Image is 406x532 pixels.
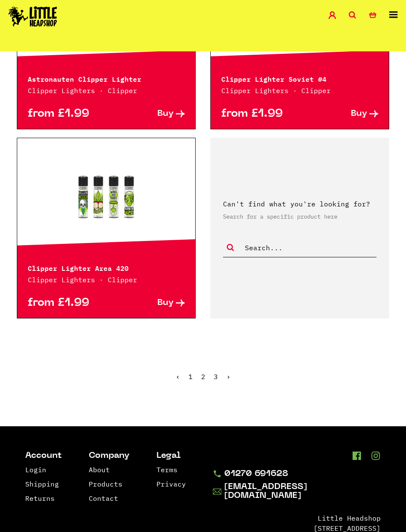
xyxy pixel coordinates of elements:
[25,452,62,460] li: Account
[221,86,378,96] p: Clipper Lighters · Clipper
[223,212,377,221] p: Search for a specific product here
[25,480,59,488] a: Shipping
[28,110,106,118] p: from £1.99
[89,452,130,460] li: Company
[157,480,186,488] a: Privacy
[89,480,122,488] a: Products
[188,372,193,381] a: 1
[25,494,55,503] a: Returns
[89,494,118,503] a: Contact
[157,110,174,118] span: Buy
[28,73,185,83] p: Astronauten Clipper Lighter
[8,6,57,27] img: Little Head Shop Logo
[157,452,186,460] li: Legal
[106,299,184,307] a: Buy
[213,483,381,500] a: [EMAIL_ADDRESS][DOMAIN_NAME]
[28,86,185,96] p: Clipper Lighters · Clipper
[221,73,378,83] p: Clipper Lighter Soviet #4
[223,199,377,209] p: Can't find what you're looking for?
[28,275,185,285] p: Clipper Lighters · Clipper
[226,372,231,381] a: Next »
[157,465,178,474] a: Terms
[300,110,378,118] a: Buy
[157,299,174,307] span: Buy
[213,470,381,479] a: 01270 691628
[214,372,218,381] a: 3
[89,465,110,474] a: About
[221,110,300,118] p: from £1.99
[176,372,180,381] a: « Previous
[25,465,46,474] a: Login
[106,110,184,118] a: Buy
[351,110,367,118] span: Buy
[201,372,205,381] span: 2
[213,513,381,523] li: Little Headshop
[28,299,106,307] p: from £1.99
[244,242,377,253] input: Search...
[28,262,185,273] p: Clipper Lighter Area 420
